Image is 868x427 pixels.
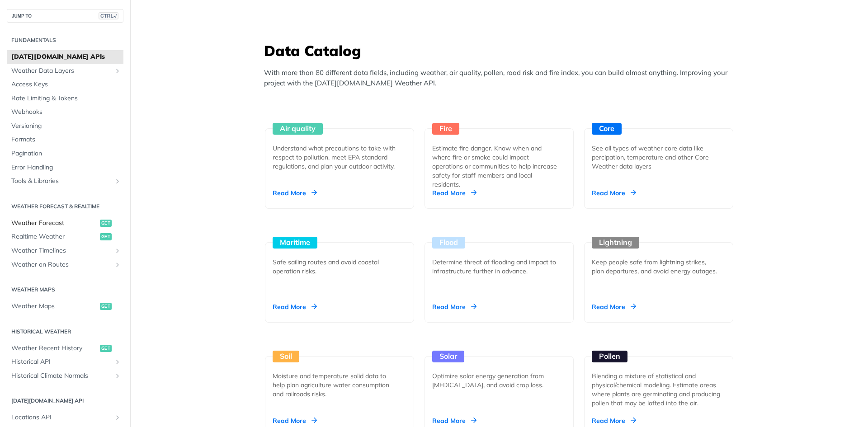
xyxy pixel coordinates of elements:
span: Weather on Routes [11,260,112,269]
span: Webhooks [11,108,121,117]
button: Show subpages for Historical Climate Normals [114,372,121,380]
button: Show subpages for Weather on Routes [114,261,121,268]
div: See all types of weather core data like percipation, temperature and other Core Weather data layers [592,144,718,171]
a: Rate Limiting & Tokens [7,92,123,105]
span: get [100,303,112,310]
a: Weather on RoutesShow subpages for Weather on Routes [7,258,123,272]
div: Read More [432,302,476,311]
a: Flood Determine threat of flooding and impact to infrastructure further in advance. Read More [421,209,577,323]
div: Determine threat of flooding and impact to infrastructure further in advance. [432,258,559,276]
button: Show subpages for Weather Data Layers [114,67,121,75]
div: Read More [273,302,317,311]
div: Pollen [592,351,627,362]
span: Error Handling [11,163,121,172]
div: Moisture and temperature solid data to help plan agriculture water consumption and railroads risks. [273,371,399,399]
button: Show subpages for Tools & Libraries [114,178,121,185]
a: Locations APIShow subpages for Locations API [7,411,123,424]
a: Weather Mapsget [7,300,123,313]
a: Historical APIShow subpages for Historical API [7,355,123,369]
span: [DATE][DOMAIN_NAME] APIs [11,52,121,61]
a: Historical Climate NormalsShow subpages for Historical Climate Normals [7,369,123,383]
span: CTRL-/ [99,12,118,19]
h2: [DATE][DOMAIN_NAME] API [7,397,123,405]
span: Realtime Weather [11,232,98,241]
span: Versioning [11,122,121,131]
div: Understand what precautions to take with respect to pollution, meet EPA standard regulations, and... [273,144,399,171]
a: Maritime Safe sailing routes and avoid coastal operation risks. Read More [261,209,418,323]
h2: Historical Weather [7,328,123,336]
div: Safe sailing routes and avoid coastal operation risks. [273,258,399,276]
div: Optimize solar energy generation from [MEDICAL_DATA], and avoid crop loss. [432,371,559,389]
a: Pagination [7,147,123,160]
a: Access Keys [7,78,123,91]
a: Formats [7,133,123,146]
div: Keep people safe from lightning strikes, plan departures, and avoid energy outages. [592,258,718,276]
div: Read More [592,302,636,311]
div: Read More [432,188,476,197]
div: Fire [432,123,459,135]
button: Show subpages for Locations API [114,414,121,421]
div: Soil [273,351,299,362]
a: Fire Estimate fire danger. Know when and where fire or smoke could impact operations or communiti... [421,95,577,209]
span: get [100,345,112,352]
a: Lightning Keep people safe from lightning strikes, plan departures, and avoid energy outages. Rea... [580,209,737,323]
span: Locations API [11,413,112,422]
div: Read More [592,416,636,425]
div: Solar [432,351,464,362]
span: Weather Maps [11,302,98,311]
span: Historical Climate Normals [11,371,112,380]
span: Weather Recent History [11,344,98,353]
span: Pagination [11,149,121,158]
div: Lightning [592,237,639,249]
button: Show subpages for Weather Timelines [114,247,121,254]
h3: Data Catalog [264,41,739,61]
h2: Weather Forecast & realtime [7,202,123,211]
button: JUMP TOCTRL-/ [7,9,123,23]
a: Error Handling [7,161,123,174]
div: Read More [432,416,476,425]
div: Read More [273,416,317,425]
div: Blending a mixture of statistical and physical/chemical modeling. Estimate areas where plants are... [592,371,726,408]
span: Weather Data Layers [11,66,112,75]
span: Weather Timelines [11,246,112,255]
a: Versioning [7,119,123,133]
span: Access Keys [11,80,121,89]
h2: Weather Maps [7,286,123,294]
span: Formats [11,135,121,144]
div: Flood [432,237,465,249]
span: Historical API [11,357,112,366]
span: Tools & Libraries [11,177,112,186]
span: get [100,233,112,240]
div: Core [592,123,622,135]
a: Weather Data LayersShow subpages for Weather Data Layers [7,64,123,78]
div: Read More [592,188,636,197]
a: [DATE][DOMAIN_NAME] APIs [7,50,123,64]
button: Show subpages for Historical API [114,358,121,366]
a: Tools & LibrariesShow subpages for Tools & Libraries [7,174,123,188]
span: get [100,220,112,227]
a: Weather Recent Historyget [7,342,123,355]
a: Realtime Weatherget [7,230,123,244]
a: Weather Forecastget [7,216,123,230]
div: Estimate fire danger. Know when and where fire or smoke could impact operations or communities to... [432,144,559,189]
div: Read More [273,188,317,197]
h2: Fundamentals [7,36,123,44]
a: Core See all types of weather core data like percipation, temperature and other Core Weather data... [580,95,737,209]
span: Weather Forecast [11,219,98,228]
span: Rate Limiting & Tokens [11,94,121,103]
p: With more than 80 different data fields, including weather, air quality, pollen, road risk and fi... [264,68,739,88]
a: Webhooks [7,105,123,119]
div: Air quality [273,123,323,135]
div: Maritime [273,237,317,249]
a: Weather TimelinesShow subpages for Weather Timelines [7,244,123,258]
a: Air quality Understand what precautions to take with respect to pollution, meet EPA standard regu... [261,95,418,209]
